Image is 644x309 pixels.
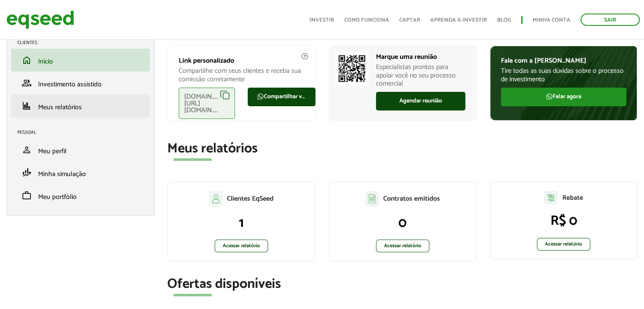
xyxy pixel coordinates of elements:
[17,101,144,111] a: financeMeus relatórios
[227,195,274,203] p: Clientes EqSeed
[38,79,102,90] span: Investimento assistido
[497,17,511,23] a: Blog
[38,56,53,67] span: Início
[501,67,626,83] p: Tire todas as suas dúvidas sobre o processo de investimento
[17,40,150,45] h2: Clientes
[301,52,309,60] img: agent-meulink-info2.svg
[537,238,590,251] a: Acessar relatório
[22,55,32,65] span: home
[376,240,429,252] a: Acessar relatório
[344,17,389,23] a: Como funciona
[209,191,223,206] img: agent-clientes.svg
[38,168,86,180] span: Minha simulação
[376,63,465,88] p: Especialistas prontos para apoiar você no seu processo comercial
[167,141,638,156] h2: Meus relatórios
[580,14,640,26] a: Sair
[376,92,465,110] a: Agendar reunião
[335,52,369,86] img: Marcar reunião com consultor
[11,94,150,117] li: Meus relatórios
[430,17,487,23] a: Aprenda a investir
[22,168,32,178] span: finance_mode
[248,88,315,106] a: Compartilhar via WhatsApp
[11,138,150,161] li: Meu perfil
[501,57,626,65] p: Fale com a [PERSON_NAME]
[22,145,32,155] span: person
[499,213,628,229] p: R$ 0
[399,17,420,23] a: Captar
[257,93,264,100] img: FaWhatsapp.svg
[167,277,638,292] h2: Ofertas disponíveis
[17,168,144,178] a: finance_modeMinha simulação
[501,88,626,106] a: Falar agora
[22,78,32,88] span: group
[38,146,66,157] span: Meu perfil
[546,93,553,100] img: FaWhatsapp.svg
[38,191,77,203] span: Meu portfólio
[544,191,558,204] img: agent-relatorio.svg
[338,215,467,231] p: 0
[17,190,144,201] a: workMeu portfólio
[376,53,465,61] p: Marque uma reunião
[383,195,440,203] p: Contratos emitidos
[11,72,150,94] li: Investimento assistido
[533,17,570,23] a: Minha conta
[17,78,144,88] a: groupInvestimento assistido
[17,55,144,65] a: homeInício
[365,191,379,207] img: agent-contratos.svg
[215,240,268,252] a: Acessar relatório
[22,101,32,111] span: finance
[179,67,304,83] p: Compartilhe com seus clientes e receba sua comissão corretamente
[22,190,32,201] span: work
[562,194,583,202] p: Rebate
[11,161,150,184] li: Minha simulação
[38,102,82,113] span: Meus relatórios
[179,88,235,119] div: [DOMAIN_NAME][URL][DOMAIN_NAME]
[17,130,150,135] h2: Pessoal
[177,215,306,231] p: 1
[11,49,150,72] li: Início
[310,17,334,23] a: Investir
[11,184,150,207] li: Meu portfólio
[17,145,144,155] a: personMeu perfil
[179,57,304,65] p: Link personalizado
[6,8,74,31] img: EqSeed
